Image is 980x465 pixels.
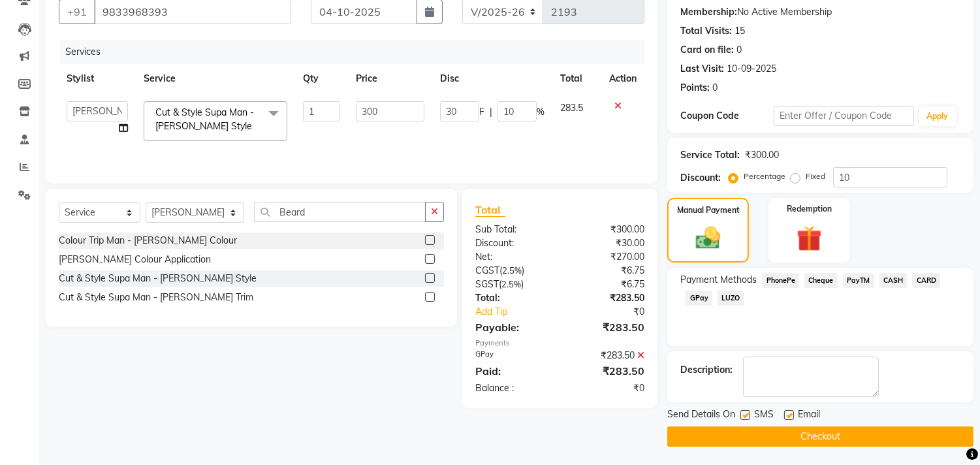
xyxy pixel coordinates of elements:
[560,363,655,379] div: ₹283.50
[677,204,740,216] label: Manual Payment
[479,105,484,119] span: F
[59,291,253,304] div: Cut & Style Supa Man - [PERSON_NAME] Trim
[348,64,432,93] th: Price
[60,40,654,64] div: Services
[806,170,825,182] label: Fixed
[560,223,655,236] div: ₹300.00
[295,64,348,93] th: Qty
[466,305,576,319] a: Add Tip
[560,236,655,250] div: ₹30.00
[254,202,426,222] input: Search or Scan
[475,265,499,276] span: CGST
[688,224,727,252] img: _cash.svg
[912,273,940,288] span: CARD
[680,148,740,162] div: Service Total:
[735,24,745,38] div: 15
[252,120,258,132] a: x
[787,203,832,215] label: Redemption
[466,223,560,236] div: Sub Total:
[560,278,655,291] div: ₹6.75
[762,273,799,288] span: PhonePe
[843,273,874,288] span: PayTM
[718,291,744,306] span: LUZO
[155,106,254,132] span: Cut & Style Supa Man - [PERSON_NAME] Style
[919,106,956,126] button: Apply
[475,338,644,349] div: Payments
[680,24,732,38] div: Total Visits:
[501,279,521,289] span: 2.5%
[686,291,712,306] span: GPay
[680,43,734,57] div: Card on file:
[552,64,601,93] th: Total
[560,291,655,305] div: ₹283.50
[680,171,721,185] div: Discount:
[804,273,838,288] span: Cheque
[490,105,492,119] span: |
[680,109,774,123] div: Coupon Code
[712,81,718,95] div: 0
[727,62,776,76] div: 10-09-2025
[432,64,552,93] th: Disc
[59,272,257,285] div: Cut & Style Supa Man - [PERSON_NAME] Style
[576,305,655,319] div: ₹0
[680,5,960,19] div: No Active Membership
[59,234,237,248] div: Colour Trip Man - [PERSON_NAME] Colour
[680,5,737,19] div: Membership:
[879,273,908,288] span: CASH
[560,319,655,335] div: ₹283.50
[466,264,560,278] div: ( )
[466,363,560,379] div: Paid:
[560,349,655,362] div: ₹283.50
[560,102,583,114] span: 283.5
[475,203,505,217] span: Total
[680,363,733,377] div: Description:
[136,64,295,93] th: Service
[667,408,735,424] span: Send Details On
[466,381,560,395] div: Balance :
[560,250,655,264] div: ₹270.00
[560,264,655,278] div: ₹6.75
[59,253,211,266] div: [PERSON_NAME] Colour Application
[502,265,522,276] span: 2.5%
[466,349,560,362] div: GPay
[466,278,560,291] div: ( )
[754,408,774,424] span: SMS
[466,236,560,250] div: Discount:
[475,278,499,290] span: SGST
[789,223,830,255] img: _gift.svg
[680,62,724,76] div: Last Visit:
[466,319,560,335] div: Payable:
[466,291,560,305] div: Total:
[680,81,710,95] div: Points:
[774,106,913,126] input: Enter Offer / Coupon Code
[466,250,560,264] div: Net:
[798,408,820,424] span: Email
[537,105,545,119] span: %
[59,64,136,93] th: Stylist
[744,170,785,182] label: Percentage
[736,43,742,57] div: 0
[667,426,973,447] button: Checkout
[560,381,655,395] div: ₹0
[745,148,779,162] div: ₹300.00
[601,64,644,93] th: Action
[680,273,757,287] span: Payment Methods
